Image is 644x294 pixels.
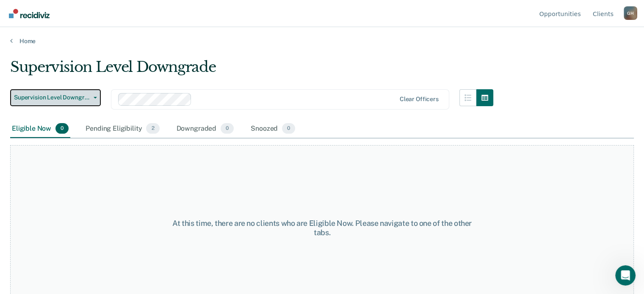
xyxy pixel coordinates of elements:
[9,9,50,18] img: Recidiviz
[175,120,236,138] div: Downgraded0
[221,123,234,134] span: 0
[400,96,439,103] div: Clear officers
[14,94,90,101] span: Supervision Level Downgrade
[624,6,637,20] button: Profile dropdown button
[10,37,634,45] a: Home
[166,219,478,237] div: At this time, there are no clients who are Eligible Now. Please navigate to one of the other tabs.
[10,120,70,138] div: Eligible Now0
[282,123,295,134] span: 0
[624,6,637,20] div: G H
[146,123,159,134] span: 2
[55,123,69,134] span: 0
[10,58,493,82] div: Supervision Level Downgrade
[10,89,101,106] button: Supervision Level Downgrade
[615,265,636,286] iframe: Intercom live chat
[249,120,297,138] div: Snoozed0
[84,120,161,138] div: Pending Eligibility2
